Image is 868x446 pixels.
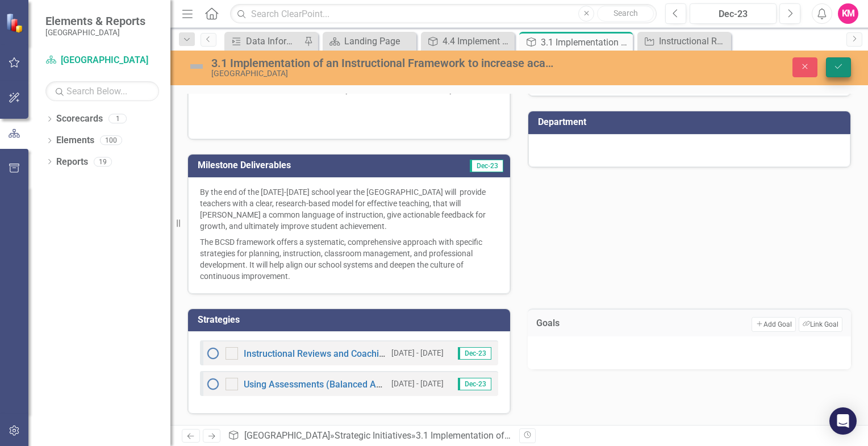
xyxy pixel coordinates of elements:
[6,13,26,33] img: ClearPoint Strategy
[108,114,127,124] div: 1
[227,34,301,48] a: Data Informed Instruction Training
[424,34,512,48] a: 4.4 Implement rigorous project management structures, protocols, and processes.
[325,34,414,48] a: Landing Page
[536,318,599,328] h3: Goals
[694,7,773,21] div: Dec-23
[45,28,145,37] small: [GEOGRAPHIC_DATA]
[206,377,220,391] img: No Information
[211,57,554,69] div: 3.1 Implementation of an Instructional Framework to increase academic achievement of all students
[538,117,845,127] h3: Department
[690,3,777,24] button: Dec-23
[198,160,422,170] h3: Milestone Deliverables
[614,9,638,18] span: Search
[597,6,654,22] button: Search
[640,34,728,48] a: Instructional Reviews and Coaching
[344,34,414,48] div: Landing Page
[838,3,858,24] button: KM
[56,112,103,126] a: Scorecards
[228,430,511,443] div: » »
[56,156,88,169] a: Reports
[659,34,728,48] div: Instructional Reviews and Coaching
[416,430,817,441] div: 3.1 Implementation of an Instructional Framework to increase academic achievement of all students
[752,317,795,332] button: Add Goal
[45,54,159,67] a: [GEOGRAPHIC_DATA]
[230,4,657,24] input: Search ClearPoint...
[244,430,330,441] a: [GEOGRAPHIC_DATA]
[458,378,491,390] span: Dec-23
[198,315,504,325] h3: Strategies
[200,234,498,282] p: The BCSD framework offers a systematic, comprehensive approach with specific strategies for plann...
[335,430,411,441] a: Strategic Initiatives
[799,317,842,332] button: Link Goal
[206,347,220,360] img: No Information
[244,379,457,390] a: Using Assessments (Balanced Assessment System)
[458,347,491,360] span: Dec-23
[391,378,444,389] small: [DATE] - [DATE]
[211,69,554,78] div: [GEOGRAPHIC_DATA]
[45,81,159,101] input: Search Below...
[187,57,206,76] img: Not Defined
[541,35,630,49] div: 3.1 Implementation of an Instructional Framework to increase academic achievement of all students
[443,34,512,48] div: 4.4 Implement rigorous project management structures, protocols, and processes.
[94,157,112,166] div: 19
[200,186,498,234] p: By the end of the [DATE]-[DATE] school year the [GEOGRAPHIC_DATA] will provide teachers with a cl...
[470,160,503,172] span: Dec-23
[244,348,389,359] a: Instructional Reviews and Coaching
[246,34,301,48] div: Data Informed Instruction Training
[100,136,122,145] div: 100
[829,407,857,435] div: Open Intercom Messenger
[45,14,145,28] span: Elements & Reports
[56,134,94,147] a: Elements
[391,348,444,359] small: [DATE] - [DATE]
